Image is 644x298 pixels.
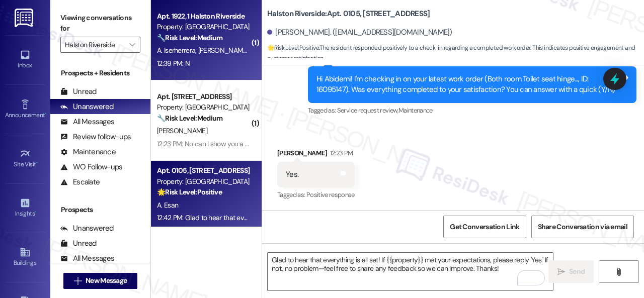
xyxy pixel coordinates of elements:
[35,209,36,216] span: •
[328,148,353,158] div: 12:23 PM
[157,139,395,148] div: 12:23 PM: No can I show you a picture ? Everything was done except for one thing.
[5,244,45,271] a: Buildings
[286,169,298,180] div: Yes.
[198,46,300,55] span: [PERSON_NAME] [PERSON_NAME]
[398,106,433,115] span: Maintenance
[157,33,222,42] strong: 🔧 Risk Level: Medium
[615,268,622,276] i: 
[316,74,620,95] div: Hi Abidemi! I'm checking in on your latest work order (Both room Toilet seat hinge..., ID: 160951...
[538,222,627,232] span: Share Conversation via email
[157,91,250,102] div: Apt. [STREET_ADDRESS]
[50,205,150,215] div: Prospects
[60,147,116,157] div: Maintenance
[60,253,114,264] div: All Messages
[65,37,124,53] input: All communities
[157,22,250,32] div: Property: [GEOGRAPHIC_DATA]
[60,177,100,187] div: Escalate
[60,238,97,249] div: Unread
[548,260,594,283] button: Send
[157,187,222,196] strong: 🌟 Risk Level: Positive
[157,46,198,55] span: A. Iserherrera
[156,224,251,237] div: Archived on [DATE]
[277,187,355,202] div: Tagged as:
[5,145,45,172] a: Site Visit •
[50,68,150,78] div: Prospects + Residents
[74,277,82,285] i: 
[157,201,178,210] span: A. Esan
[531,216,634,238] button: Share Conversation via email
[557,268,565,276] i: 
[60,117,114,127] div: All Messages
[277,148,355,162] div: [PERSON_NAME]
[308,103,636,118] div: Tagged as:
[157,102,250,113] div: Property: [GEOGRAPHIC_DATA]
[337,106,398,115] span: Service request review ,
[60,10,140,37] label: Viewing conversations for
[306,190,355,199] span: Positive response
[157,59,190,68] div: 12:39 PM: N
[5,46,45,73] a: Inbox
[60,223,114,234] div: Unanswered
[157,114,222,123] strong: 🔧 Risk Level: Medium
[267,44,319,52] strong: 🌟 Risk Level: Positive
[60,132,131,142] div: Review follow-ups
[60,102,114,112] div: Unanswered
[60,162,122,172] div: WO Follow-ups
[157,11,250,22] div: Apt. 1922, 1 Halston Riverside
[569,266,585,277] span: Send
[450,222,519,232] span: Get Conversation Link
[86,275,127,286] span: New Message
[157,126,207,135] span: [PERSON_NAME]
[5,194,45,222] a: Insights •
[45,110,46,117] span: •
[157,176,250,187] div: Property: [GEOGRAPHIC_DATA]
[129,41,135,49] i: 
[443,216,526,238] button: Get Conversation Link
[157,165,250,176] div: Apt. 0105, [STREET_ADDRESS]
[267,43,644,64] span: : The resident responded positively to a check-in regarding a completed work order. This indicate...
[15,9,35,27] img: ResiDesk Logo
[267,9,430,19] b: Halston Riverside: Apt. 0105, [STREET_ADDRESS]
[268,253,553,290] textarea: To enrich screen reader interactions, please activate Accessibility in Grammarly extension settings
[63,273,138,289] button: New Message
[36,159,38,166] span: •
[267,27,452,38] div: [PERSON_NAME]. ([EMAIL_ADDRESS][DOMAIN_NAME])
[60,86,97,97] div: Unread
